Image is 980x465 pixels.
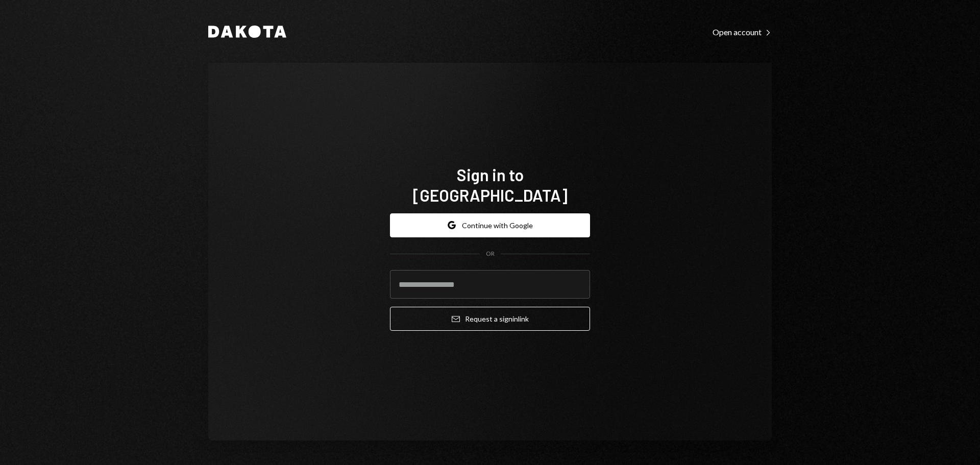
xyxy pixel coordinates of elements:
div: Open account [713,27,772,37]
button: Request a signinlink [390,307,590,331]
h1: Sign in to [GEOGRAPHIC_DATA] [390,164,590,205]
div: OR [486,250,495,258]
a: Open account [713,26,772,37]
button: Continue with Google [390,213,590,237]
